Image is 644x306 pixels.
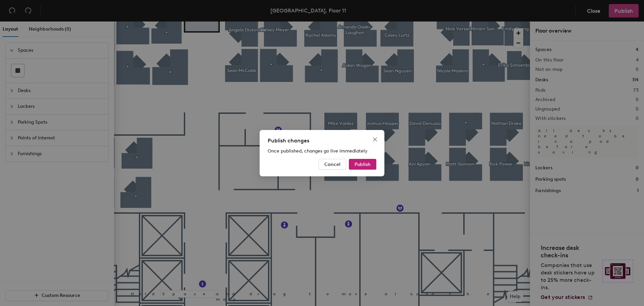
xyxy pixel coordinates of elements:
span: Publish [355,161,371,167]
button: Publish [349,159,376,170]
span: Once published, changes go live immediately [268,148,368,154]
span: Cancel [324,161,340,167]
span: close [372,137,378,142]
button: Cancel [319,159,346,170]
div: Publish changes [268,137,376,145]
button: Close [370,134,380,145]
span: Close [370,137,380,142]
